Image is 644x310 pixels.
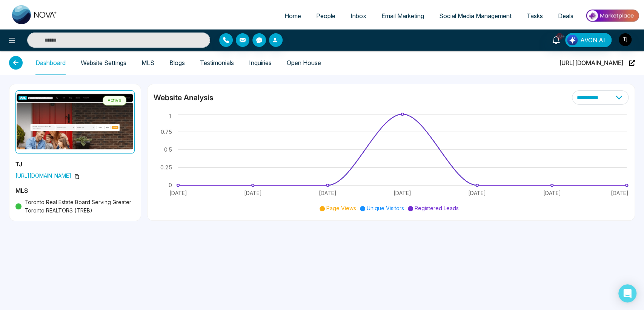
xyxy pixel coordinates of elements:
[343,9,374,23] a: Inbox
[103,96,126,105] span: Active
[519,9,550,23] a: Tasks
[367,205,404,211] span: Unique Visitors
[160,164,172,170] tspan: 0.25
[432,9,519,23] a: Social Media Management
[161,129,172,135] tspan: 0.75
[559,51,635,75] a: [URL][DOMAIN_NAME]
[393,190,411,196] tspan: [DATE]
[565,33,612,47] button: AVON AI
[244,190,262,196] tspan: [DATE]
[439,12,512,20] span: Social Media Management
[15,172,135,180] span: [URL][DOMAIN_NAME]
[15,186,135,195] h5: MLS
[284,12,301,20] span: Home
[15,90,135,153] img: Profile
[580,36,605,45] span: AVON AI
[35,60,66,66] a: Dashboard
[567,35,578,45] img: Lead Flow
[415,205,459,211] span: Registered Leads
[164,146,172,153] tspan: 0.5
[287,60,321,66] a: Open House
[556,33,563,40] span: 10+
[326,205,356,211] span: Page Views
[249,60,272,66] a: Inquiries
[169,182,172,188] tspan: 0
[169,113,172,119] tspan: 1
[169,60,185,66] a: Blogs
[527,12,543,20] span: Tasks
[15,198,135,215] div: Toronto Real Estate Board Serving Greater Toronto REALTORS (TREB)
[81,60,126,66] a: Website Settings
[319,190,337,196] tspan: [DATE]
[619,33,632,46] img: User Avatar
[374,9,432,23] a: Email Marketing
[15,160,135,169] h5: TJ
[618,284,636,302] div: Open Intercom Messenger
[316,12,335,20] span: People
[277,9,309,23] a: Home
[200,60,234,66] a: Testimonials
[381,12,424,20] span: Email Marketing
[547,33,565,46] a: 10+
[610,190,628,196] tspan: [DATE]
[309,9,343,23] a: People
[154,92,213,103] h4: Website Analysis
[559,51,624,75] span: [URL][DOMAIN_NAME]
[350,12,366,20] span: Inbox
[585,7,639,24] img: Market-place.gif
[543,190,561,196] tspan: [DATE]
[141,60,154,66] a: MLS
[558,12,573,20] span: Deals
[12,5,57,24] img: Nova CRM Logo
[468,190,486,196] tspan: [DATE]
[550,9,581,23] a: Deals
[169,190,187,196] tspan: [DATE]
